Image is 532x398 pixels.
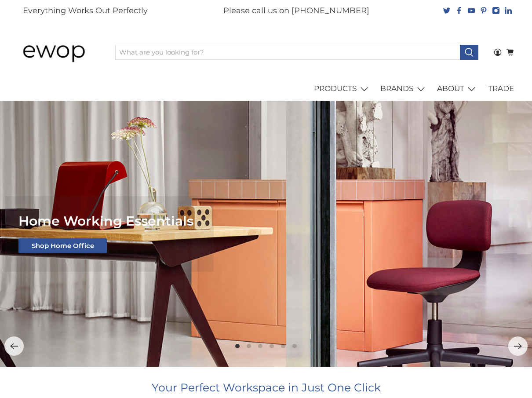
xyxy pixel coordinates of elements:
[13,77,519,101] nav: main navigation
[115,45,461,60] input: What are you looking for?
[375,77,432,101] a: BRANDS
[270,344,274,348] li: Page dot 4
[432,77,483,101] a: ABOUT
[152,381,381,394] span: Your Perfect Workspace in Just One Click
[18,238,107,253] a: Shop Home Office
[223,5,369,17] p: Please call us on [PHONE_NUMBER]
[292,344,297,348] li: Page dot 6
[235,344,240,348] li: Page dot 1
[4,336,24,356] button: Previous
[281,344,285,348] li: Page dot 5
[258,344,262,348] li: Page dot 3
[18,213,193,229] span: Home Working Essentials
[23,5,148,17] p: Everything Works Out Perfectly
[247,344,251,348] li: Page dot 2
[309,77,375,101] a: PRODUCTS
[483,77,519,101] a: TRADE
[508,336,528,356] button: Next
